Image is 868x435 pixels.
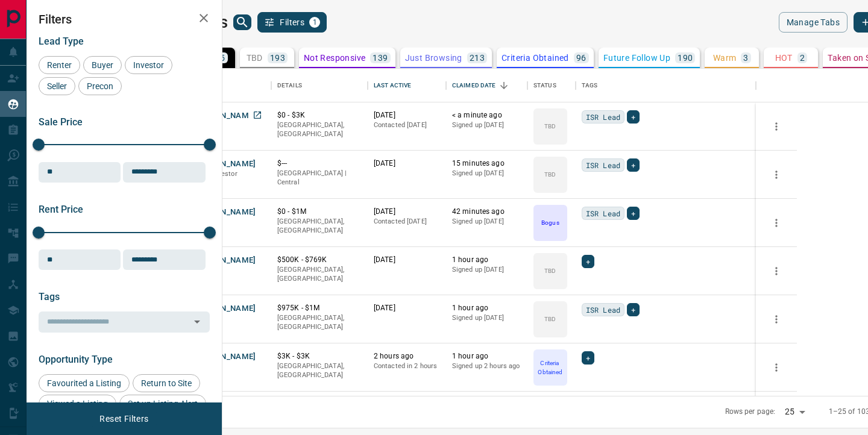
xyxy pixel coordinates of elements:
[87,60,118,70] span: Buyer
[125,56,172,74] div: Investor
[373,54,388,62] p: 139
[452,351,521,361] p: 1 hour ago
[83,56,122,74] div: Buyer
[631,207,635,219] span: +
[374,217,440,227] p: Contacted [DATE]
[189,313,206,330] button: Open
[374,69,411,102] div: Last Active
[39,36,84,47] span: Lead Type
[775,54,793,62] p: HOT
[83,81,118,91] span: Precon
[137,378,196,388] span: Return to Site
[277,158,362,169] p: $---
[544,315,556,324] p: TBD
[277,207,362,217] p: $0 - $1M
[767,117,785,136] button: more
[544,122,556,131] p: TBD
[193,110,256,122] button: [PERSON_NAME]
[603,54,670,62] p: Future Follow Up
[541,218,559,227] p: Bogus
[277,169,362,187] p: [GEOGRAPHIC_DATA] | Central
[92,408,156,429] button: Reset Filters
[374,303,440,313] p: [DATE]
[405,54,462,62] p: Just Browsing
[374,255,440,265] p: [DATE]
[767,358,785,377] button: more
[277,351,362,361] p: $3K - $3K
[452,303,521,313] p: 1 hour ago
[43,378,125,388] span: Favourited a Listing
[767,310,785,328] button: more
[193,255,256,266] button: [PERSON_NAME]
[767,214,785,232] button: more
[527,69,576,102] div: Status
[39,12,210,27] h2: Filters
[39,56,80,74] div: Renter
[39,116,83,128] span: Sale Price
[270,54,285,62] p: 193
[310,18,319,27] span: 1
[250,107,265,123] a: Open in New Tab
[533,69,556,102] div: Status
[452,69,496,102] div: Claimed Date
[452,110,521,120] p: < a minute ago
[446,69,527,102] div: Claimed Date
[277,313,362,332] p: [GEOGRAPHIC_DATA], [GEOGRAPHIC_DATA]
[193,207,256,218] button: [PERSON_NAME]
[39,291,60,302] span: Tags
[452,120,521,130] p: Signed up [DATE]
[767,166,785,184] button: more
[743,54,748,62] p: 3
[586,352,590,364] span: +
[767,262,785,280] button: more
[277,217,362,236] p: [GEOGRAPHIC_DATA], [GEOGRAPHIC_DATA]
[43,60,76,70] span: Renter
[374,158,440,169] p: [DATE]
[193,158,256,170] button: [PERSON_NAME]
[576,69,756,102] div: Tags
[631,111,635,123] span: +
[247,54,263,62] p: TBD
[586,255,590,268] span: +
[631,159,635,171] span: +
[277,69,302,102] div: Details
[586,159,620,171] span: ISR Lead
[713,54,737,62] p: Warm
[124,399,202,408] span: Set up Listing Alert
[452,361,521,371] p: Signed up 2 hours ago
[452,217,521,227] p: Signed up [DATE]
[544,170,556,179] p: TBD
[452,265,521,275] p: Signed up [DATE]
[271,69,368,102] div: Details
[193,303,256,315] button: [PERSON_NAME]
[627,158,640,172] div: +
[725,407,776,417] p: Rows per page:
[374,361,440,371] p: Contacted in 2 hours
[304,54,366,62] p: Not Responsive
[78,77,122,95] div: Precon
[586,111,620,123] span: ISR Lead
[119,395,206,413] div: Set up Listing Alert
[39,354,113,365] span: Opportunity Type
[129,60,168,70] span: Investor
[631,304,635,316] span: +
[627,110,640,124] div: +
[233,14,251,30] button: search button
[800,54,805,62] p: 2
[780,403,809,421] div: 25
[470,54,485,62] p: 213
[133,374,200,392] div: Return to Site
[452,313,521,323] p: Signed up [DATE]
[586,207,620,219] span: ISR Lead
[582,351,594,365] div: +
[39,395,116,413] div: Viewed a Listing
[502,54,569,62] p: Criteria Obtained
[43,81,71,91] span: Seller
[452,158,521,169] p: 15 minutes ago
[277,110,362,120] p: $0 - $3K
[582,255,594,268] div: +
[678,54,693,62] p: 190
[576,54,587,62] p: 96
[452,207,521,217] p: 42 minutes ago
[495,77,512,94] button: Sort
